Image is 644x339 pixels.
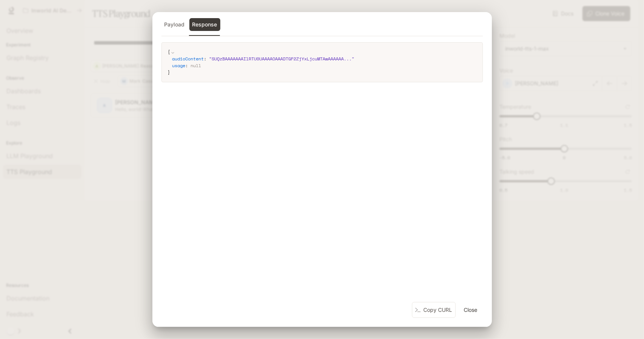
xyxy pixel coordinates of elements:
[161,18,188,31] button: Payload
[209,55,355,62] span: " SUQzBAAAAAAAIlRTU0UAAAAOAAADTGF2ZjYxLjcuMTAwAAAAAA ... "
[172,55,476,62] div: :
[168,49,171,55] span: {
[189,18,220,31] button: Response
[172,55,204,62] span: audioContent
[191,62,201,69] span: null
[412,302,456,318] button: Copy CURL
[459,302,483,317] button: Close
[172,62,186,69] span: usage
[172,62,476,69] div: :
[168,69,171,76] span: }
